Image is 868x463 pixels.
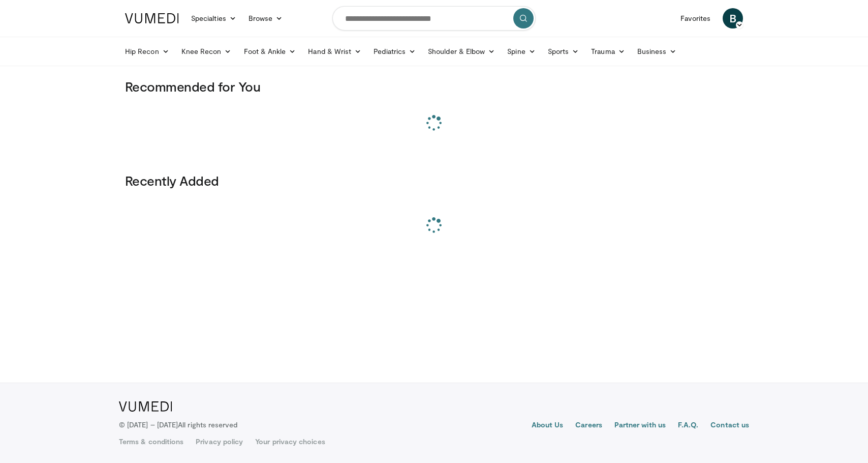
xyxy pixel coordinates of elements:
a: B [723,8,743,28]
a: Shoulder & Elbow [422,41,501,62]
a: Hand & Wrist [302,41,367,62]
a: F.A.Q. [678,420,698,432]
h3: Recommended for You [125,78,743,95]
a: Contact us [710,420,749,432]
a: Trauma [585,41,631,62]
a: Your privacy choices [255,437,325,447]
a: Privacy policy [196,437,243,447]
a: Terms & conditions [119,437,183,447]
a: Favorites [674,8,717,28]
p: © [DATE] – [DATE] [119,420,238,430]
img: VuMedi Logo [119,401,172,412]
img: VuMedi Logo [125,13,179,23]
a: Hip Recon [119,41,175,62]
a: Foot & Ankle [238,41,302,62]
h3: Recently Added [125,172,743,189]
a: Careers [575,420,602,432]
span: All rights reserved [178,420,237,429]
a: Spine [501,41,541,62]
a: Business [631,41,683,62]
a: Partner with us [614,420,666,432]
a: Browse [242,8,289,28]
input: Search topics, interventions [332,6,536,31]
a: Sports [542,41,585,62]
a: Specialties [185,8,242,28]
a: About Us [532,420,564,432]
a: Pediatrics [367,41,422,62]
a: Knee Recon [175,41,238,62]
